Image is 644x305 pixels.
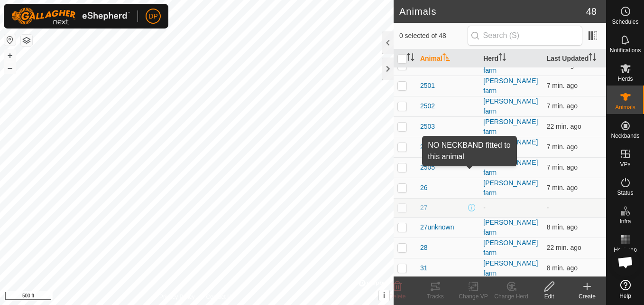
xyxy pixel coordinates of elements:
span: Oct 13, 2025, 8:38 AM [547,244,581,251]
div: [PERSON_NAME] farm [483,117,539,137]
span: Oct 13, 2025, 8:53 AM [547,223,578,231]
th: Animal [416,49,479,68]
span: 28 [420,243,428,253]
span: 2501 [420,81,435,91]
span: i [383,291,385,299]
div: [PERSON_NAME] farm [483,96,539,116]
span: Infra [619,219,631,224]
span: Delete [389,293,406,300]
span: VPs [620,162,630,167]
span: Help [619,293,631,299]
span: 2504 [420,142,435,152]
span: Status [617,190,633,196]
p-sorticon: Activate to sort [407,55,414,62]
input: Search (S) [468,26,582,46]
div: - [483,203,539,213]
div: Open chat [611,248,640,276]
button: Reset Map [4,34,16,46]
span: Herds [617,76,633,82]
div: [PERSON_NAME] farm [483,76,539,96]
p-sorticon: Activate to sort [442,55,450,62]
div: [PERSON_NAME] farm [483,258,539,278]
span: 31 [420,263,428,273]
div: [PERSON_NAME] farm [483,238,539,258]
div: [PERSON_NAME] farm [483,218,539,238]
span: Oct 13, 2025, 8:53 AM [547,163,578,171]
span: Heatmap [614,247,637,253]
div: Change VP [454,292,492,301]
div: [PERSON_NAME] farm [483,158,539,178]
span: 27 [420,203,428,213]
span: 26 [420,183,428,193]
span: Animals [615,105,635,110]
span: 2505 [420,162,435,172]
span: 2503 [420,122,435,132]
span: Notifications [610,48,641,53]
div: Edit [530,292,568,301]
p-sorticon: Activate to sort [589,55,596,62]
span: 27unknown [420,222,454,232]
span: Schedules [612,19,638,25]
span: Oct 13, 2025, 8:38 AM [547,123,581,130]
th: Last Updated [543,49,606,68]
h2: Animals [399,6,586,17]
div: Change Herd [492,292,530,301]
span: Oct 13, 2025, 8:53 AM [547,264,578,272]
div: Create [568,292,606,301]
a: Contact Us [206,293,234,301]
span: DP [148,11,157,21]
a: Privacy Policy [159,293,195,301]
span: Oct 13, 2025, 8:53 AM [547,143,578,151]
div: [PERSON_NAME] farm [483,178,539,198]
div: Tracks [416,292,454,301]
img: Gallagher Logo [11,8,130,25]
button: i [379,290,389,301]
span: Neckbands [611,133,639,139]
button: – [4,62,16,74]
button: + [4,50,16,61]
th: Herd [479,49,543,68]
a: Help [607,276,644,303]
button: Map Layers [21,35,32,46]
span: 48 [586,4,597,19]
span: Oct 13, 2025, 8:53 AM [547,82,578,89]
div: [PERSON_NAME] farm [483,137,539,157]
span: 2502 [420,101,435,111]
span: - [547,204,549,211]
span: 0 selected of 48 [399,31,468,41]
span: Oct 13, 2025, 8:53 AM [547,102,578,110]
span: Oct 13, 2025, 8:53 AM [547,184,578,191]
p-sorticon: Activate to sort [498,55,506,62]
